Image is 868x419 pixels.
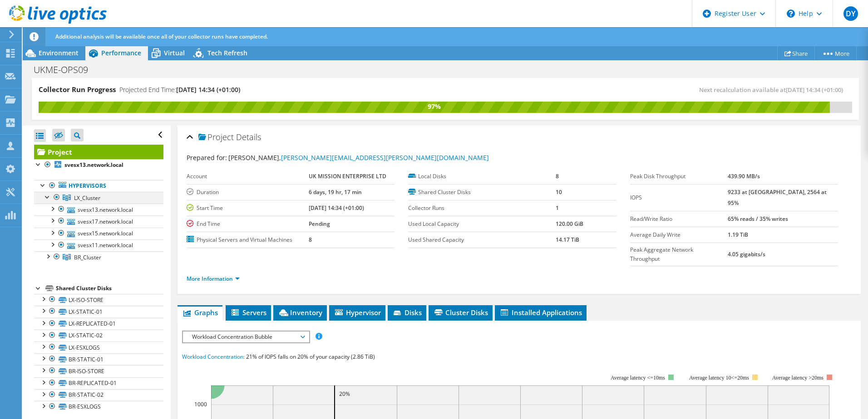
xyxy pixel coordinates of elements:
[309,188,362,196] b: 6 days, 19 hr, 17 min
[309,204,364,212] b: [DATE] 14:34 (+01:00)
[408,235,556,244] label: Used Shared Capacity
[176,85,240,94] span: [DATE] 14:34 (+01:00)
[198,133,234,142] span: Project
[55,33,268,40] span: Additional analysis will be available once all of your collector runs have completed.
[339,390,350,398] text: 20%
[119,85,240,95] h4: Projected End Time:
[56,283,163,294] div: Shared Cluster Disks
[34,180,163,192] a: Hypervisors
[772,375,824,381] text: Average latency >20ms
[392,308,422,317] span: Disks
[433,308,488,317] span: Cluster Disks
[74,253,101,261] span: BR_Cluster
[34,401,163,413] a: BR-ESXLOGS
[182,353,245,361] span: Workload Concentration:
[182,308,218,317] span: Graphs
[630,230,728,239] label: Average Daily Write
[34,159,163,171] a: svesx13.network.local
[64,161,123,169] b: svesx13.network.local
[34,239,163,251] a: svesx11.network.local
[699,86,848,94] span: Next recalculation available at
[34,318,163,330] a: LX-REPLICATED-01
[281,153,489,162] a: [PERSON_NAME][EMAIL_ADDRESS][PERSON_NAME][DOMAIN_NAME]
[236,132,261,142] span: Details
[689,375,749,381] tspan: Average latency 10<=20ms
[187,331,304,342] span: Workload Concentration Bubble
[39,102,830,112] div: 97%
[309,172,386,180] b: UK MISSION ENTERPRISE LTD
[556,204,559,212] b: 1
[34,145,163,159] a: Project
[34,306,163,317] a: LX-STATIC-01
[39,49,79,57] span: Environment
[630,214,728,224] label: Read/Write Ratio
[187,153,227,162] label: Prepared for:
[408,172,556,181] label: Local Disks
[34,353,163,365] a: BR-STATIC-01
[556,220,583,228] b: 120.00 GiB
[278,308,322,317] span: Inventory
[246,353,375,361] span: 21% of IOPS falls on 20% of your capacity (2.86 TiB)
[187,172,309,181] label: Account
[556,188,562,196] b: 10
[309,236,312,244] b: 8
[728,231,748,239] b: 1.19 TiB
[228,153,489,162] span: [PERSON_NAME],
[34,215,163,227] a: svesx17.network.local
[786,86,843,94] span: [DATE] 14:34 (+01:00)
[556,236,579,244] b: 14.17 TiB
[309,220,330,228] b: Pending
[207,49,247,57] span: Tech Refresh
[230,308,266,317] span: Servers
[187,219,309,229] label: End Time
[843,6,858,21] span: DY
[34,228,163,239] a: svesx15.network.local
[101,49,141,57] span: Performance
[34,204,163,215] a: svesx13.network.local
[728,250,765,258] b: 4.05 gigabits/s
[499,308,582,317] span: Installed Applications
[187,275,240,283] a: More Information
[34,251,163,263] a: BR_Cluster
[34,389,163,401] a: BR-STATIC-02
[728,215,788,223] b: 65% reads / 35% writes
[630,193,728,202] label: IOPS
[74,194,100,202] span: LX_Cluster
[187,188,309,197] label: Duration
[630,245,728,263] label: Peak Aggregate Network Throughput
[787,10,795,18] svg: \n
[34,365,163,377] a: BR-ISO-STORE
[187,204,309,213] label: Start Time
[34,192,163,204] a: LX_Cluster
[611,375,665,381] tspan: Average latency <=10ms
[556,172,559,180] b: 8
[194,400,207,408] text: 1000
[408,219,556,229] label: Used Local Capacity
[164,49,185,57] span: Virtual
[408,204,556,213] label: Collector Runs
[777,46,815,60] a: Share
[630,172,728,181] label: Peak Disk Throughput
[34,341,163,353] a: LX-ESXLOGS
[34,330,163,341] a: LX-STATIC-02
[408,188,556,197] label: Shared Cluster Disks
[814,46,857,60] a: More
[34,377,163,389] a: BR-REPLICATED-01
[30,65,102,75] h1: UKME-OPS09
[334,308,381,317] span: Hypervisor
[34,294,163,306] a: LX-ISO-STORE
[187,235,309,244] label: Physical Servers and Virtual Machines
[728,188,827,207] b: 9233 at [GEOGRAPHIC_DATA], 2564 at 95%
[728,172,760,180] b: 439.90 MB/s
